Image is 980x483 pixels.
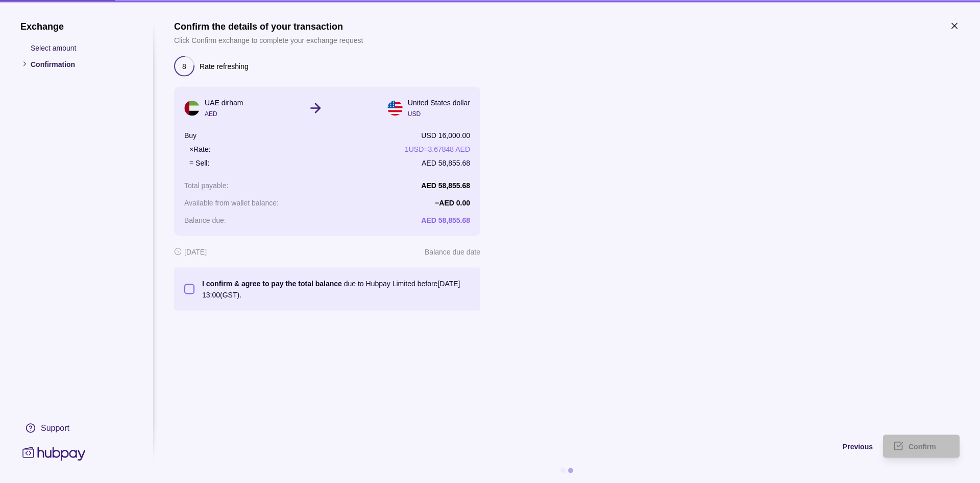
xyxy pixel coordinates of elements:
[435,198,470,206] p: − AED 0.00
[202,278,470,300] p: due to Hubpay Limited before [DATE] 13:00 (GST).
[421,181,470,189] p: AED 58,855.68
[421,129,470,141] p: USD 16,000.00
[421,216,470,224] p: AED 58,855.68
[174,34,363,45] p: Click Confirm exchange to complete your exchange request
[205,108,243,119] p: AED
[184,181,228,189] p: Total payable :
[189,157,209,168] p: = Sell:
[184,216,226,224] p: Balance due :
[189,143,211,154] p: × Rate:
[408,97,470,108] p: United States dollar
[31,58,133,70] p: Confirmation
[200,60,249,72] p: Rate refreshing
[184,129,197,141] p: Buy
[843,443,873,451] span: Previous
[184,198,279,206] p: Available from wallet balance :
[425,246,480,257] p: Balance due date
[174,434,873,457] button: Previous
[405,143,470,154] p: 1 USD = 3.67848 AED
[205,97,243,108] p: UAE dirham
[184,246,207,257] p: [DATE]
[883,434,960,457] button: Confirm
[422,157,470,168] p: AED 58,855.68
[387,100,403,116] img: us
[41,422,69,433] div: Support
[909,443,936,451] span: Confirm
[202,279,342,287] p: I confirm & agree to pay the total balance
[182,60,186,72] p: 8
[174,20,363,32] h1: Confirm the details of your transaction
[31,42,133,53] p: Select amount
[20,20,133,32] h1: Exchange
[408,108,470,119] p: USD
[184,100,200,116] img: ae
[20,417,133,439] a: Support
